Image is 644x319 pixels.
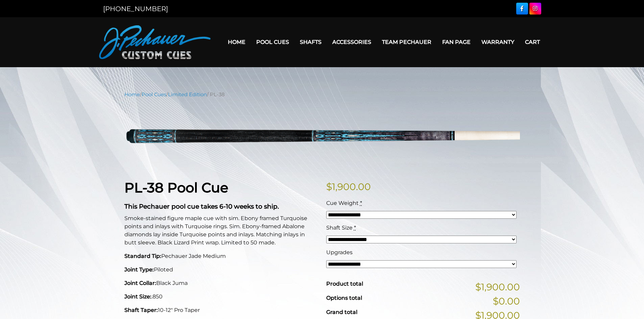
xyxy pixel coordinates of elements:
p: Piloted [124,266,318,274]
bdi: 1,900.00 [326,181,371,192]
nav: Breadcrumb [124,91,520,98]
span: $0.00 [493,294,520,308]
a: Team Pechauer [377,33,437,51]
span: $ [326,181,332,192]
strong: Joint Size: [124,293,151,300]
a: Limited Edition [168,91,207,98]
span: Shaft Size [326,224,353,231]
p: Pechauer Jade Medium [124,252,318,260]
a: Pool Cues [251,33,294,51]
strong: Standard Tip: [124,253,161,259]
a: [PHONE_NUMBER] [103,5,168,13]
span: Upgrades [326,249,353,256]
span: Product total [326,281,363,287]
span: Grand total [326,309,357,315]
a: Pool Cues [142,91,166,98]
p: Smoke-stained figure maple cue with sim. Ebony framed Turquoise points and inlays with Turquoise ... [124,214,318,247]
span: Options total [326,295,362,301]
strong: Shaft Taper: [124,307,158,313]
a: Home [222,33,251,51]
abbr: required [354,224,356,231]
img: pl-38.png [124,103,520,169]
a: Shafts [294,33,327,51]
a: Home [124,91,140,98]
img: Pechauer Custom Cues [99,25,211,59]
a: Accessories [327,33,377,51]
strong: This Pechauer pool cue takes 6-10 weeks to ship. [124,203,279,210]
a: Cart [520,33,545,51]
a: Fan Page [437,33,476,51]
p: .850 [124,293,318,301]
strong: Joint Type: [124,266,154,273]
abbr: required [360,200,362,206]
strong: Joint Collar: [124,280,156,286]
span: Cue Weight [326,200,359,206]
p: Black Juma [124,279,318,287]
a: Warranty [476,33,520,51]
strong: PL-38 Pool Cue [124,179,228,196]
span: $1,900.00 [475,280,520,294]
p: 10-12" Pro Taper [124,306,318,314]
